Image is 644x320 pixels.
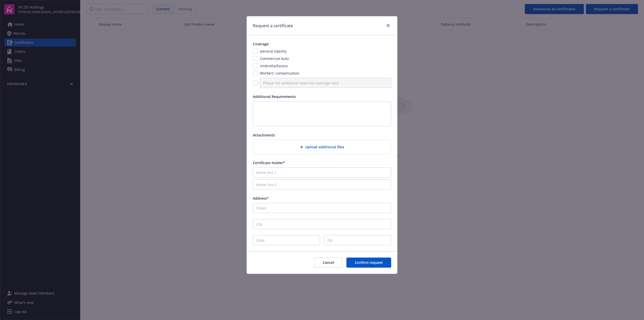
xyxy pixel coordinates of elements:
[253,180,391,190] input: Name line 2
[253,167,391,177] input: Name line 1
[253,133,275,137] span: Attachments
[260,56,289,61] span: Commercial Auto
[253,196,269,201] span: Address*
[253,140,391,154] div: Upload additional files
[323,260,334,265] span: Cancel
[324,235,391,245] input: Zip
[260,71,299,76] span: Workers' compensation
[253,219,391,229] input: City
[253,235,320,245] input: State
[260,63,288,68] span: Umbrella/Excess
[253,22,293,29] h1: Request a certificate
[260,49,287,54] span: General liability
[253,42,269,46] span: Coverage
[253,203,391,213] input: Street
[346,258,391,268] button: Confirm request
[305,144,344,150] span: Upload additional files
[253,94,296,99] span: Additional Requirements
[385,22,391,28] a: close
[314,258,342,268] button: Cancel
[355,260,383,265] span: Confirm request
[260,78,391,88] input: Please list additional required coverage here
[253,160,285,165] span: Certificate holder*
